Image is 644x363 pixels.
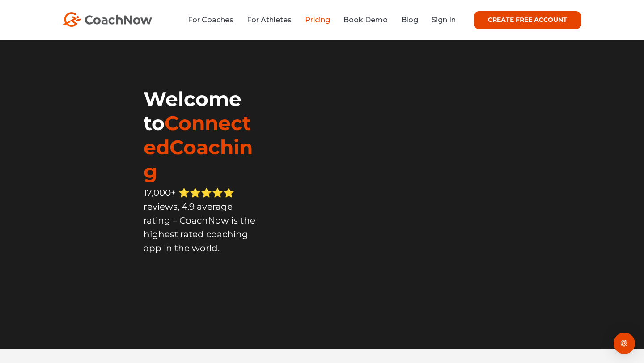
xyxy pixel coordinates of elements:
[432,16,456,24] a: Sign In
[247,16,292,24] a: For Athletes
[401,16,418,24] a: Blog
[474,11,581,29] a: CREATE FREE ACCOUNT
[144,111,253,183] span: ConnectedCoaching
[305,16,330,24] a: Pricing
[144,187,255,253] span: 17,000+ ⭐️⭐️⭐️⭐️⭐️ reviews, 4.9 average rating – CoachNow is the highest rated coaching app in th...
[144,272,255,295] iframe: Embedded CTA
[63,12,152,27] img: CoachNow Logo
[343,16,388,24] a: Book Demo
[144,87,258,183] h1: Welcome to
[614,333,635,354] div: Open Intercom Messenger
[188,16,233,24] a: For Coaches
